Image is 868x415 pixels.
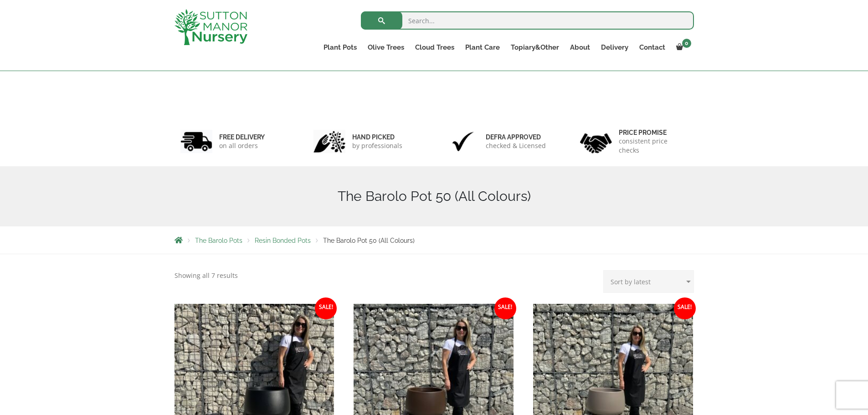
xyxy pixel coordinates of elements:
h6: FREE DELIVERY [219,133,265,141]
a: About [565,41,596,54]
h1: The Barolo Pot 50 (All Colours) [175,188,694,205]
span: 0 [682,39,691,48]
h6: Price promise [619,128,688,137]
select: Shop order [603,270,694,293]
p: checked & Licensed [486,141,546,150]
a: Resin Bonded Pots [255,237,311,244]
span: Sale! [494,297,516,319]
img: logo [175,9,247,45]
span: Sale! [674,297,696,319]
nav: Breadcrumbs [175,236,694,244]
img: 4.jpg [580,128,612,155]
span: Sale! [315,297,337,319]
h6: Defra approved [486,133,546,141]
span: The Barolo Pot 50 (All Colours) [323,237,415,244]
a: Topiary&Other [505,41,565,54]
a: Contact [634,41,671,54]
img: 2.jpg [313,130,345,153]
img: 3.jpg [447,130,479,153]
p: Showing all 7 results [175,270,238,281]
h6: hand picked [352,133,402,141]
a: Plant Care [460,41,505,54]
p: by professionals [352,141,402,150]
img: 1.jpg [180,130,212,153]
a: Cloud Trees [410,41,460,54]
a: Olive Trees [362,41,410,54]
p: consistent price checks [619,137,688,155]
p: on all orders [219,141,265,150]
a: Delivery [596,41,634,54]
a: The Barolo Pots [195,237,242,244]
input: Search... [361,11,694,30]
a: Plant Pots [318,41,362,54]
a: 0 [671,41,694,54]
